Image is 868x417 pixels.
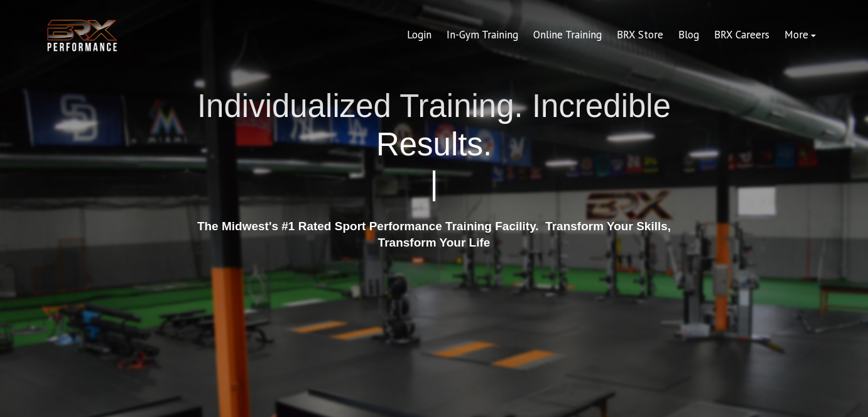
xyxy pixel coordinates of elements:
a: Blog [671,20,707,50]
span: | [430,165,438,201]
a: Online Training [526,20,609,50]
a: In-Gym Training [439,20,526,50]
h1: Individualized Training. Incredible Results. [192,87,676,203]
div: Navigation Menu [399,20,823,50]
a: BRX Careers [707,20,777,50]
a: More [777,20,823,50]
a: Login [399,20,439,50]
a: BRX Store [609,20,671,50]
strong: The Midwest's #1 Rated Sport Performance Training Facility. Transform Your Skills, Transform Your... [197,220,671,250]
img: BRX Transparent Logo-2 [45,16,120,55]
